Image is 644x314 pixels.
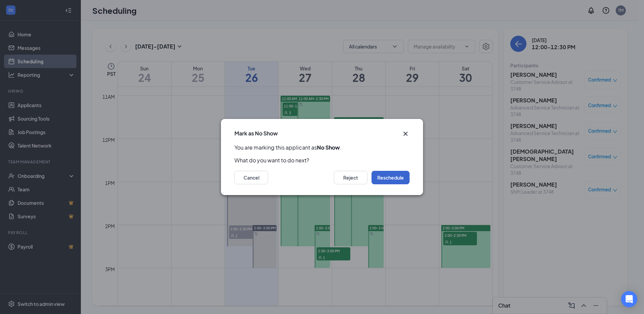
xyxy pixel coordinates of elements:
[621,291,637,307] div: Open Intercom Messenger
[234,171,268,184] button: Cancel
[317,144,340,151] b: No Show
[334,171,367,184] button: Reject
[372,171,410,184] button: Reschedule
[234,157,410,164] p: What do you want to do next?
[234,130,278,137] h3: Mark as No Show
[234,144,410,151] p: You are marking this applicant as .
[401,130,410,138] button: Close
[401,130,410,138] svg: Cross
